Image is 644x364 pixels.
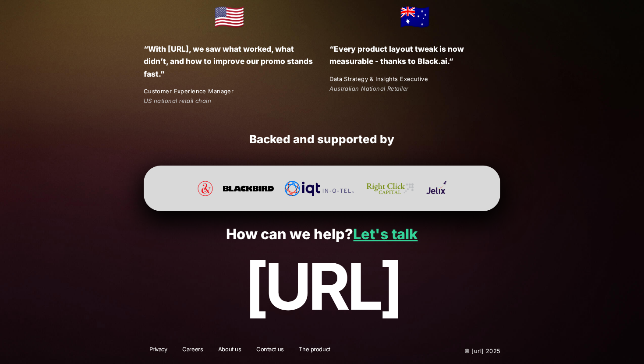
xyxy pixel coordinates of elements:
[212,345,247,357] a: About us
[426,181,446,196] img: Jelix Ventures Website
[144,345,173,357] a: Privacy
[19,226,625,243] p: How can we help?
[329,74,500,84] p: Data Strategy & Insights Executive
[198,181,213,196] img: Pan Effect Website
[177,345,209,357] a: Careers
[144,87,315,96] p: Customer Experience Manager
[144,97,211,104] em: US national retail chain
[284,181,354,196] img: In-Q-Tel (IQT)
[144,132,501,147] h2: Backed and supported by
[293,345,336,357] a: The product
[223,181,274,196] img: Blackbird Ventures Website
[353,226,418,243] a: Let's talk
[364,181,416,196] img: Right Click Capital Website
[411,345,501,357] p: © [URL] 2025
[329,85,408,92] em: Australian National Retailer
[251,345,290,357] a: Contact us
[144,43,315,80] p: “With [URL], we saw what worked, what didn’t, and how to improve our promo stands fast.”
[329,43,500,67] p: “Every product layout tweak is now measurable - thanks to Black.ai.”
[19,250,625,322] p: [URL]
